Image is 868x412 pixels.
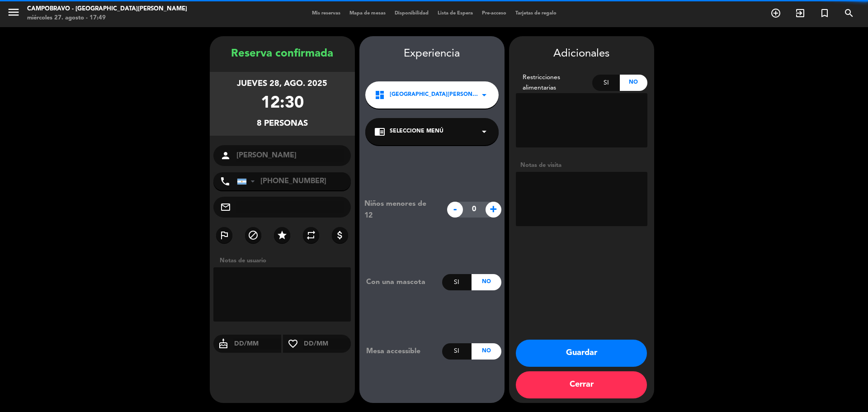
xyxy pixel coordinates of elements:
[335,230,345,241] i: attach_money
[447,202,463,218] span: -
[7,5,20,22] button: menu
[516,340,647,367] button: Guardar
[213,338,233,349] i: cake
[479,90,490,100] i: arrow_drop_down
[7,5,20,19] i: menu
[257,117,308,130] div: 8 personas
[359,276,442,288] div: Con una mascota
[479,126,490,137] i: arrow_drop_down
[277,230,288,241] i: star
[442,343,472,360] div: Si
[219,230,230,241] i: outlined_flag
[442,274,472,290] div: Si
[359,346,442,357] div: Mesa accessible
[283,338,303,349] i: favorite_border
[220,202,231,213] i: mail_outline
[210,45,355,63] div: Reserva confirmada
[795,8,806,19] i: exit_to_app
[359,45,505,63] div: Experiencia
[303,338,351,350] input: DD/MM
[819,8,830,19] i: turned_in_not
[516,371,647,398] button: Cerrar
[620,75,647,91] div: No
[516,161,647,170] div: Notas de visita
[220,150,231,161] i: person
[390,90,479,99] span: [GEOGRAPHIC_DATA][PERSON_NAME]
[486,202,501,218] span: +
[433,11,477,16] span: Lista de Espera
[844,8,854,19] i: search
[237,173,258,190] div: Argentina: +54
[358,198,442,222] div: Niños menores de 12
[307,11,345,16] span: Mis reservas
[592,75,620,91] div: Si
[390,127,443,136] span: Seleccione Menú
[237,77,327,90] div: jueves 28, ago. 2025
[27,5,187,14] div: Campobravo - [GEOGRAPHIC_DATA][PERSON_NAME]
[516,72,593,93] div: Restricciones alimentarias
[220,176,231,187] i: phone
[27,14,187,23] div: miércoles 27. agosto - 17:49
[374,90,385,100] i: dashboard
[770,8,781,19] i: add_circle_outline
[215,256,355,265] div: Notas de usuario
[472,343,501,360] div: No
[306,230,316,241] i: repeat
[472,274,501,290] div: No
[345,11,390,16] span: Mapa de mesas
[511,11,561,16] span: Tarjetas de regalo
[248,230,259,241] i: block
[261,90,304,117] div: 12:30
[233,338,282,350] input: DD/MM
[477,11,511,16] span: Pre-acceso
[516,45,647,63] div: Adicionales
[374,126,385,137] i: chrome_reader_mode
[390,11,433,16] span: Disponibilidad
